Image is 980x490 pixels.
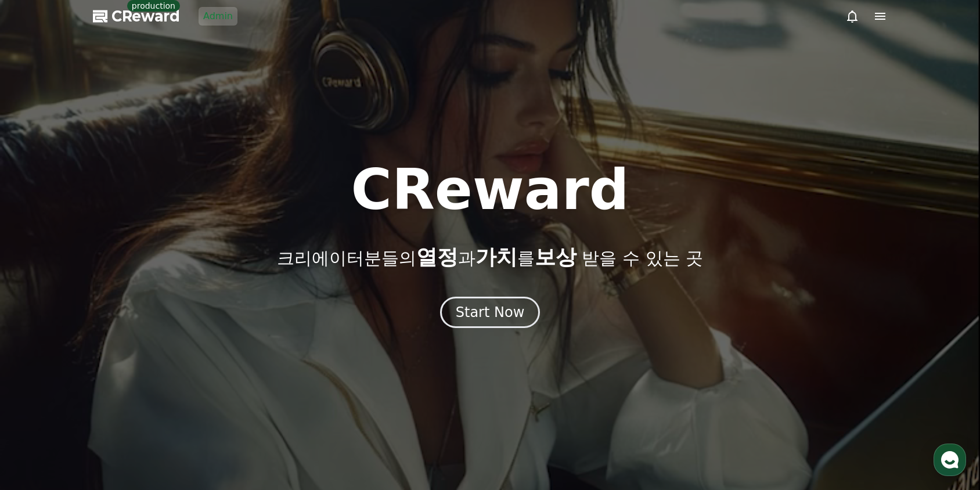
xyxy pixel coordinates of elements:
span: 보상 [535,245,577,269]
span: 가치 [475,245,517,269]
a: Admin [199,7,237,26]
span: CReward [111,7,180,26]
a: CReward [93,7,180,26]
a: Start Now [440,308,541,319]
div: Start Now [456,303,525,322]
span: 열정 [416,245,458,269]
button: Start Now [440,297,541,328]
h1: CReward [351,162,629,218]
p: 크리에이터분들의 과 를 받을 수 있는 곳 [277,246,703,269]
